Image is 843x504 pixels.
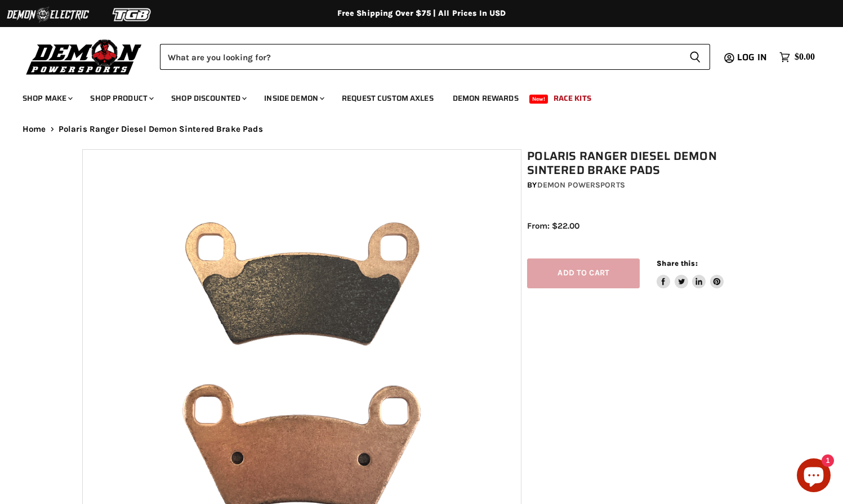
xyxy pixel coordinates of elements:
[537,180,625,190] a: Demon Powersports
[657,259,697,267] span: Share this:
[82,87,160,110] a: Shop Product
[680,44,710,70] button: Search
[163,87,253,110] a: Shop Discounted
[14,87,79,110] a: Shop Make
[732,52,774,63] a: Log in
[333,87,442,110] a: Request Custom Axles
[23,124,46,134] a: Home
[160,44,680,70] input: Search
[774,49,820,65] a: $0.00
[793,458,834,495] inbox-online-store-chat: Shopify online store chat
[527,179,766,191] div: by
[529,95,548,104] span: New!
[6,4,90,25] img: Demon Electric Logo 2
[256,87,331,110] a: Inside Demon
[14,82,812,110] ul: Main menu
[795,52,815,63] span: $0.00
[23,37,146,77] img: Demon Powersports
[527,221,579,231] span: From: $22.00
[59,124,263,134] span: Polaris Ranger Diesel Demon Sintered Brake Pads
[444,87,527,110] a: Demon Rewards
[657,258,724,288] aside: Share this:
[737,50,767,64] span: Log in
[545,87,600,110] a: Race Kits
[90,4,175,25] img: TGB Logo 2
[527,149,766,177] h1: Polaris Ranger Diesel Demon Sintered Brake Pads
[160,44,710,70] form: Product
